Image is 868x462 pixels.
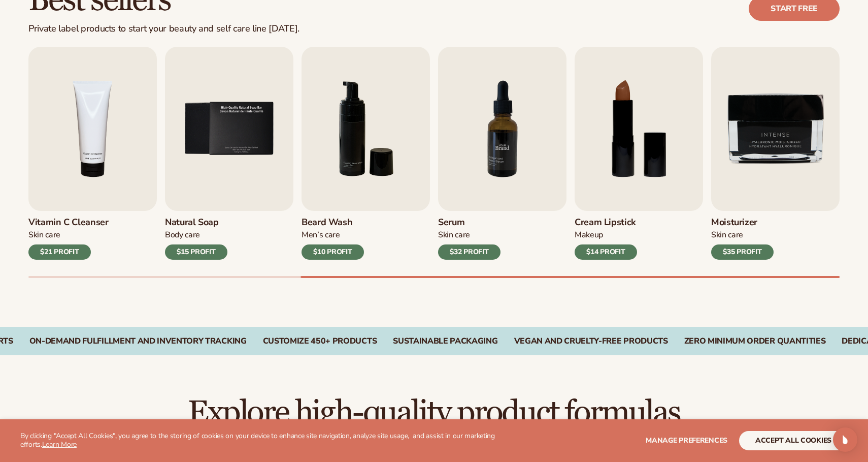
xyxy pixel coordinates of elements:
div: Makeup [575,230,637,240]
div: Open Intercom Messenger [833,427,857,452]
div: Men’s Care [302,230,364,240]
h3: Beard Wash [302,217,364,228]
span: Manage preferences [646,436,727,445]
div: Skin Care [28,230,109,240]
div: On-Demand Fulfillment and Inventory Tracking [29,336,247,346]
div: Skin Care [438,230,500,240]
div: SUSTAINABLE PACKAGING [393,336,497,346]
a: 8 / 9 [575,47,703,260]
div: $10 PROFIT [302,244,364,260]
p: By clicking "Accept All Cookies", you agree to the storing of cookies on your device to enhance s... [20,432,512,449]
a: 5 / 9 [165,47,293,260]
div: ZERO MINIMUM ORDER QUANTITIES [684,336,826,346]
button: accept all cookies [739,431,848,450]
h3: Natural Soap [165,217,227,228]
h3: Moisturizer [711,217,774,228]
img: Shopify Image 8 [438,47,566,211]
a: 7 / 9 [438,47,566,260]
div: $35 PROFIT [711,244,774,260]
h3: Cream Lipstick [575,217,637,228]
h2: Explore high-quality product formulas [28,396,840,430]
div: VEGAN AND CRUELTY-FREE PRODUCTS [514,336,668,346]
a: 6 / 9 [302,47,430,260]
div: $14 PROFIT [575,244,637,260]
div: $32 PROFIT [438,244,500,260]
h3: Vitamin C Cleanser [28,217,109,228]
div: Body Care [165,230,227,240]
div: $21 PROFIT [28,244,91,260]
a: 4 / 9 [28,47,157,260]
div: $15 PROFIT [165,244,227,260]
h3: Serum [438,217,500,228]
a: Learn More [42,440,77,449]
div: Skin Care [711,230,774,240]
div: Private label products to start your beauty and self care line [DATE]. [28,23,299,35]
button: Manage preferences [646,431,727,450]
a: 9 / 9 [711,47,840,260]
div: CUSTOMIZE 450+ PRODUCTS [263,336,377,346]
